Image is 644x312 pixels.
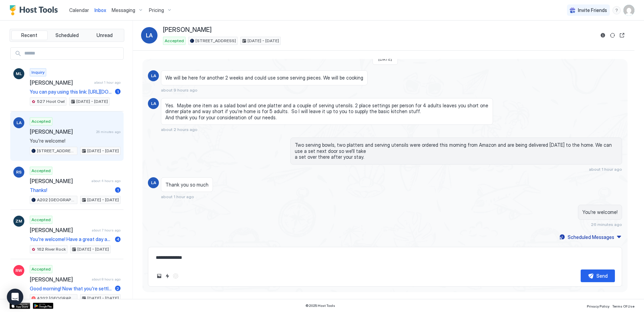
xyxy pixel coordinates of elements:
[55,32,79,38] span: Scheduled
[578,7,607,13] span: Invite Friends
[94,7,106,13] span: Inbox
[22,48,123,59] input: Input Field
[30,89,112,95] span: You can pay using this link: [URL][DOMAIN_NAME]
[161,127,198,132] span: about 2 hours ago
[117,89,119,94] span: 1
[16,120,22,126] span: LA
[96,130,121,134] span: 26 minutes ago
[77,246,109,252] span: [DATE] - [DATE]
[87,295,119,301] span: [DATE] - [DATE]
[116,286,119,291] span: 2
[112,7,135,13] span: Messaging
[613,6,621,14] div: menu
[155,272,163,280] button: Upload image
[587,302,609,309] a: Privacy Policy
[31,217,51,223] span: Accepted
[146,31,153,39] span: LA
[163,26,212,34] span: [PERSON_NAME]
[161,194,194,199] span: about 1 hour ago
[49,31,85,40] button: Scheduled
[149,7,164,13] span: Pricing
[91,179,121,183] span: about 4 hours ago
[76,98,108,105] span: [DATE] - [DATE]
[161,87,198,93] span: about 9 hours ago
[151,180,156,186] span: LA
[37,148,76,154] span: [STREET_ADDRESS]
[30,79,91,86] span: [PERSON_NAME]
[10,5,61,15] a: Host Tools Logo
[295,142,618,160] span: Two serving bowls, two platters and serving utensils were ordered this morning from Amazon and ar...
[195,38,236,44] span: [STREET_ADDRESS]
[21,32,37,38] span: Recent
[10,29,124,42] div: tab-group
[30,187,112,193] span: Thanks!
[31,118,51,124] span: Accepted
[581,269,615,282] button: Send
[568,233,614,241] div: Scheduled Messages
[15,218,22,224] span: ZM
[94,80,121,85] span: about 1 hour ago
[589,167,622,172] span: about 1 hour ago
[87,197,119,203] span: [DATE] - [DATE]
[248,38,279,44] span: [DATE] - [DATE]
[7,289,23,305] div: Open Intercom Messenger
[596,272,608,279] div: Send
[30,178,89,184] span: [PERSON_NAME]
[37,98,65,105] span: 527 Hoot Owl
[165,75,363,81] span: We will be here for another 2 weeks and could use some serving pieces. We will be cooking
[86,31,123,40] button: Unread
[30,128,93,135] span: [PERSON_NAME]
[11,31,48,40] button: Recent
[608,31,617,39] button: Sync reservation
[612,302,634,309] a: Terms Of Use
[37,246,66,252] span: 162 River Rock
[94,7,106,14] a: Inbox
[92,228,121,232] span: about 7 hours ago
[165,182,209,188] span: Thank you so much
[30,138,121,144] span: You're welcome!
[10,303,30,309] a: App Store
[30,286,112,292] span: Good morning! Now that you're settled in and getting familiar with the property, we wanted to rem...
[591,222,622,227] span: 26 minutes ago
[623,5,634,16] div: User profile
[587,304,609,308] span: Privacy Policy
[151,73,156,79] span: LA
[31,69,45,75] span: Inquiry
[15,267,22,274] span: RW
[165,103,489,121] span: Yes. Maybe one item as a salad bowl and one platter and a couple of serving utensils. 2 place set...
[30,276,89,283] span: [PERSON_NAME]
[33,303,53,309] a: Google Play Store
[30,236,112,242] span: You're welcome! Have a great day as well!
[378,57,392,62] span: [DATE]
[30,227,89,233] span: [PERSON_NAME]
[69,7,89,13] span: Calendar
[69,7,89,14] a: Calendar
[165,38,184,44] span: Accepted
[116,237,119,242] span: 4
[31,266,51,272] span: Accepted
[612,304,634,308] span: Terms Of Use
[582,209,618,215] span: You're welcome!
[117,188,119,193] span: 1
[16,169,22,175] span: RS
[618,31,626,39] button: Open reservation
[92,277,121,281] span: about 8 hours ago
[163,272,172,280] button: Quick reply
[31,168,51,174] span: Accepted
[305,303,335,308] span: © 2025 Host Tools
[558,232,622,242] button: Scheduled Messages
[599,31,607,39] button: Reservation information
[37,197,76,203] span: A202 [GEOGRAPHIC_DATA]
[87,148,119,154] span: [DATE] - [DATE]
[37,295,76,301] span: A202 [GEOGRAPHIC_DATA]
[151,100,156,107] span: LA
[97,32,113,38] span: Unread
[16,71,22,77] span: ML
